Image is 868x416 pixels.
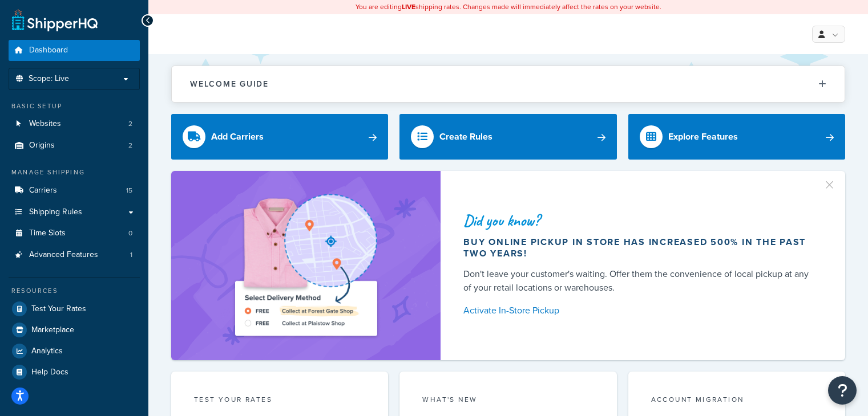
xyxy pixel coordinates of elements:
[9,244,140,266] li: Advanced Features
[203,188,409,343] img: ad-shirt-map-b0359fc47e01cab431d101c4b569394f6a03f54285957d908178d52f29eb9668.png
[651,394,822,407] div: Account Migration
[9,180,140,201] li: Carriers
[422,394,594,407] div: What's New
[9,202,140,223] a: Shipping Rules
[128,119,132,129] span: 2
[31,325,74,335] span: Marketplace
[29,250,98,260] span: Advanced Features
[9,180,140,201] a: Carriers15
[439,129,492,145] div: Create Rules
[130,250,132,260] span: 1
[29,229,66,238] span: Time Slots
[29,186,57,195] span: Carriers
[9,40,140,61] a: Dashboard
[29,119,61,129] span: Websites
[9,223,140,244] li: Time Slots
[463,236,818,259] div: Buy online pickup in store has increased 500% in the past two years!
[463,267,818,295] div: Don't leave your customer's waiting. Offer them the convenience of local pickup at any of your re...
[172,66,845,102] button: Welcome Guide
[171,114,388,160] a: Add Carriers
[402,2,415,12] b: LIVE
[29,141,55,150] span: Origins
[126,186,132,195] span: 15
[31,368,68,377] span: Help Docs
[9,135,140,156] a: Origins2
[668,129,738,145] div: Explore Features
[9,113,140,134] a: Websites2
[9,362,140,382] a: Help Docs
[9,223,140,244] a: Time Slots0
[9,168,140,177] div: Manage Shipping
[29,46,68,55] span: Dashboard
[9,244,140,266] a: Advanced Features1
[29,207,82,217] span: Shipping Rules
[128,229,132,238] span: 0
[194,394,365,407] div: Test your rates
[9,135,140,156] li: Origins
[128,141,132,150] span: 2
[190,80,269,88] h2: Welcome Guide
[399,114,616,160] a: Create Rules
[211,129,264,145] div: Add Carriers
[31,304,86,314] span: Test Your Rates
[463,213,818,229] div: Did you know?
[29,74,69,84] span: Scope: Live
[9,113,140,134] li: Websites
[9,341,140,361] a: Analytics
[9,101,140,111] div: Basic Setup
[463,303,818,319] a: Activate In-Store Pickup
[9,286,140,296] div: Resources
[828,376,857,405] button: Open Resource Center
[9,299,140,319] a: Test Your Rates
[31,346,63,356] span: Analytics
[9,320,140,340] a: Marketplace
[628,114,845,160] a: Explore Features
